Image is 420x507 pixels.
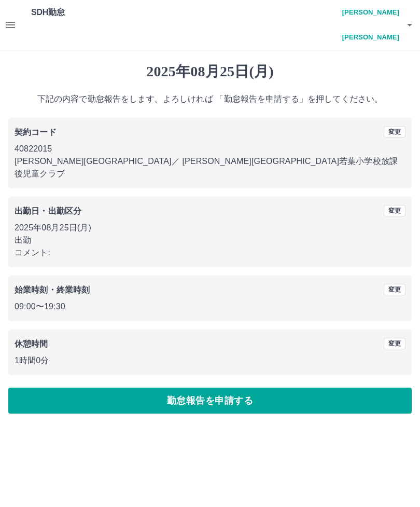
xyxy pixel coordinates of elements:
p: 下記の内容で勤怠報告をします。よろしければ 「勤怠報告を申請する」を押してください。 [8,93,412,105]
button: 変更 [384,205,405,216]
b: 出勤日・出勤区分 [15,207,81,215]
button: 変更 [384,284,405,295]
b: 始業時刻・終業時刻 [15,285,90,294]
button: 勤怠報告を申請する [8,388,412,414]
p: 09:00 〜 19:30 [15,300,405,313]
p: コメント: [15,246,405,259]
p: 出勤 [15,234,405,246]
p: [PERSON_NAME][GEOGRAPHIC_DATA] ／ [PERSON_NAME][GEOGRAPHIC_DATA]若葉小学校放課後児童クラブ [15,155,405,180]
b: 契約コード [15,128,57,136]
button: 変更 [384,338,405,349]
b: 休憩時間 [15,339,48,348]
button: 変更 [384,126,405,138]
p: 2025年08月25日(月) [15,222,405,234]
h1: 2025年08月25日(月) [8,63,412,80]
p: 1時間0分 [15,354,405,367]
p: 40822015 [15,143,405,155]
